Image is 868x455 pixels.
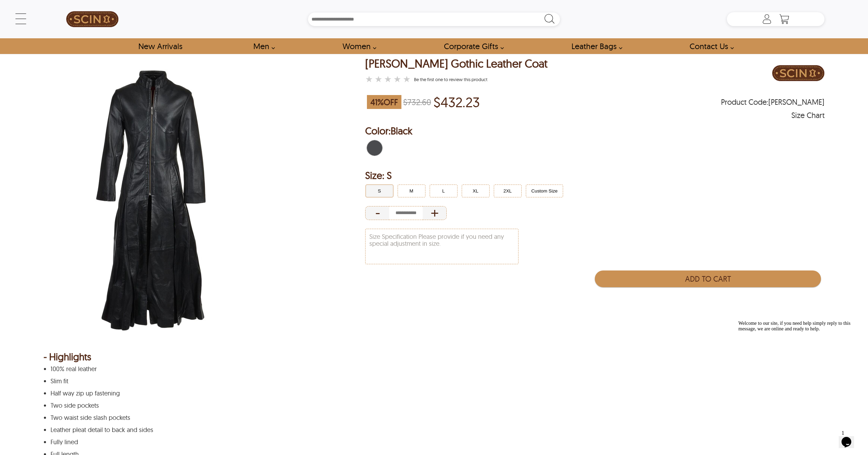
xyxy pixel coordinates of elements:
strike: $732.60 [403,97,431,107]
div: - Highlights [44,353,825,360]
a: Shopping Cart [777,14,791,24]
a: shop men's leather jackets [245,38,279,54]
iframe: chat widget [839,427,861,448]
p: Leather pleat detail to back and sides [51,426,816,433]
div: Black [365,139,384,157]
a: contact-us [682,38,738,54]
div: Welcome to our site, if you need help simply reply to this message, we are online and ready to help. [3,3,128,14]
button: Add to Cart [595,270,821,287]
a: Nyla Gothic Leather Coat } [365,74,412,84]
button: Click to select L [430,185,458,197]
textarea: Size Specification Please provide if you need any special adjustment in size. [366,229,518,264]
span: Welcome to our site, if you need help simply reply to this message, we are online and ready to help. [3,3,115,14]
p: Fully lined [51,439,816,446]
a: Shop Women Leather Jackets [335,38,380,54]
button: Click to select M [398,185,425,197]
label: 3 rating [384,76,392,83]
p: Price of $432.23 [433,94,480,110]
div: Increase Quantity of Item [423,206,447,220]
a: Shop Leather Bags [563,38,626,54]
label: 5 rating [403,76,410,83]
p: 100% real leather [51,366,816,372]
p: Two side pockets [51,402,816,409]
button: Click to select XL [462,185,490,197]
p: Slim fit [51,378,816,385]
iframe: chat widget [736,318,861,424]
div: [PERSON_NAME] Gothic Leather Coat [365,57,547,70]
div: Decrease Quantity of Item [365,206,389,220]
h2: Selected Filter by Size: S [365,168,825,182]
a: Shop Leather Corporate Gifts [436,38,508,54]
p: Two waist side slash pockets [51,414,816,421]
h1: Nyla Gothic Leather Coat [365,57,547,70]
img: Womens Black Long Length Real Sheepskin Leather Gothic Coat by SCIN [44,57,269,339]
p: Half way zip up fastening [51,390,816,397]
span: Black [391,125,412,137]
a: Nyla Gothic Leather Coat } [414,77,487,82]
label: 1 rating [365,76,373,83]
label: 2 rating [375,76,382,83]
button: Click to select 2XL [494,185,522,197]
label: 4 rating [393,76,401,83]
button: Click to select S [366,185,393,197]
img: SCIN [66,3,118,35]
span: Product Code: NYLA [721,99,824,105]
span: 41 % OFF [367,95,401,109]
iframe: PayPal [596,291,821,310]
img: Brand Logo PDP Image [772,57,824,89]
button: Click to select Custom Size [526,185,563,197]
a: Shop New Arrivals [130,38,190,54]
a: SCIN [44,3,141,35]
h2: Selected Color: by Black [365,124,825,138]
a: Brand Logo PDP Image [772,57,824,91]
div: Size Chart [791,112,824,119]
